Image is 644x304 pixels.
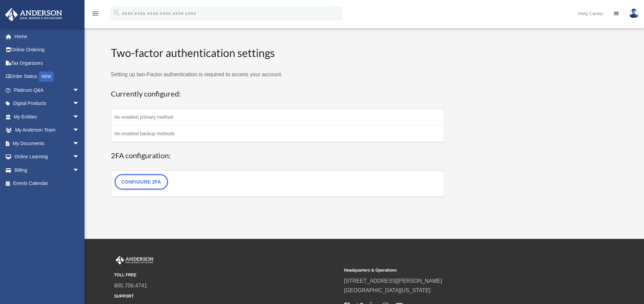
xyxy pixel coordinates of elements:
a: [STREET_ADDRESS][PERSON_NAME] [344,278,442,284]
span: arrow_drop_down [73,110,86,124]
a: Online Ordering [5,43,90,57]
img: Anderson Advisors Platinum Portal [3,8,64,21]
a: Billingarrow_drop_down [5,163,90,177]
span: arrow_drop_down [73,123,86,137]
p: Setting up two-Factor authentication is required to access your account. [111,70,445,79]
h3: 2FA configuration: [111,150,445,161]
a: My Documentsarrow_drop_down [5,137,90,150]
a: My Anderson Teamarrow_drop_down [5,123,90,137]
span: arrow_drop_down [73,163,86,177]
a: [GEOGRAPHIC_DATA][US_STATE] [344,287,431,293]
a: Home [5,30,90,43]
small: TOLL FREE [114,272,339,279]
a: 800.706.4741 [114,283,147,288]
img: User Pic [629,8,639,18]
a: Tax Organizers [5,56,90,70]
h2: Two-factor authentication settings [111,46,445,61]
h3: Currently configured: [111,89,445,99]
span: arrow_drop_down [73,137,86,150]
a: Events Calendar [5,177,90,190]
td: No enabled backup methods [111,126,444,142]
a: My Entitiesarrow_drop_down [5,110,90,123]
img: Anderson Advisors Platinum Portal [114,256,155,265]
td: No enabled primary method [111,109,444,126]
span: arrow_drop_down [73,83,86,97]
i: menu [91,9,99,18]
small: SUPPORT [114,293,339,300]
div: NEW [39,72,54,82]
a: Digital Productsarrow_drop_down [5,97,90,110]
a: Online Learningarrow_drop_down [5,150,90,164]
span: arrow_drop_down [73,150,86,164]
a: menu [91,12,99,18]
i: search [113,9,120,17]
span: arrow_drop_down [73,97,86,111]
a: Configure 2FA [115,174,168,190]
small: Headquarters & Operations [344,267,569,274]
a: Order StatusNEW [5,70,90,84]
a: Platinum Q&Aarrow_drop_down [5,83,90,97]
